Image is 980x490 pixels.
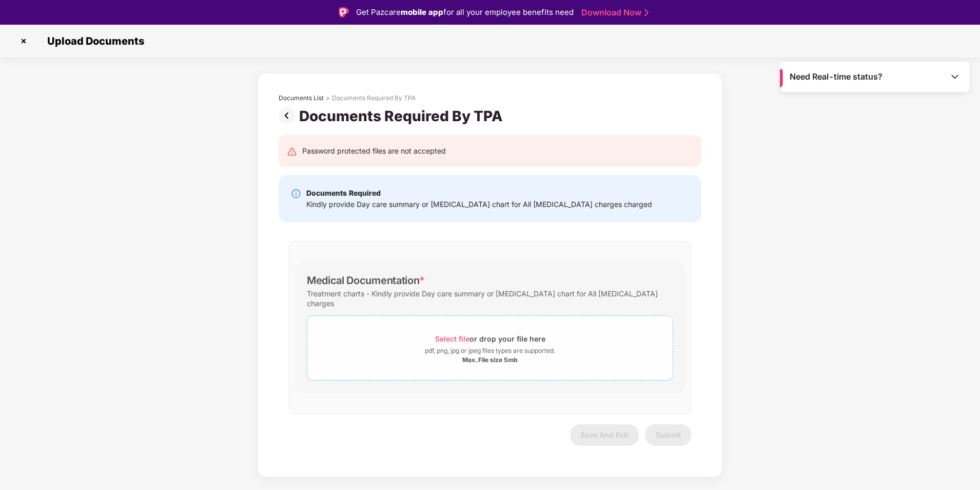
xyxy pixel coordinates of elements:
span: Save And Exit [580,430,629,439]
div: Documents List [279,94,324,102]
img: svg+xml;base64,PHN2ZyB4bWxucz0iaHR0cDovL3d3dy53My5vcmcvMjAwMC9zdmciIHdpZHRoPSIyNCIgaGVpZ2h0PSIyNC... [287,146,297,157]
div: Kindly provide Day care summary or [MEDICAL_DATA] chart for All [MEDICAL_DATA] charges charged [306,199,652,210]
div: Medical Documentation [307,274,425,287]
span: Submit [656,430,681,439]
div: Password protected files are not accepted [302,145,446,157]
div: Max. File size 5mb [462,356,518,364]
div: Get Pazcare for all your employee benefits need [356,6,574,18]
button: Submit [645,424,691,446]
div: Documents Required By TPA [332,94,416,102]
span: Upload Documents [37,35,149,47]
span: Need Real-time status? [790,71,883,82]
strong: mobile app [401,7,443,17]
img: Stroke [644,7,649,18]
div: Documents Required By TPA [299,107,507,125]
span: Select file [435,334,469,343]
span: Select fileor drop your file herepdf, png, jpg or jpeg files types are supported.Max. File size 5mb [307,324,673,372]
button: Save And Exit [570,424,639,446]
img: svg+xml;base64,PHN2ZyBpZD0iUHJldi0zMngzMiIgeG1sbnM9Imh0dHA6Ly93d3cudzMub3JnLzIwMDAvc3ZnIiB3aWR0aD... [279,107,299,124]
img: svg+xml;base64,PHN2ZyBpZD0iQ3Jvc3MtMzJ4MzIiIHhtbG5zPSJodHRwOi8vd3d3LnczLm9yZy8yMDAwL3N2ZyIgd2lkdG... [15,33,32,49]
a: Download Now [581,7,645,18]
div: or drop your file here [435,332,545,346]
img: svg+xml;base64,PHN2ZyBpZD0iSW5mby0yMHgyMCIgeG1sbnM9Imh0dHA6Ly93d3cudzMub3JnLzIwMDAvc3ZnIiB3aWR0aD... [291,189,301,199]
img: Toggle Icon [950,71,960,82]
div: Treatment charts - Kindly provide Day care summary or [MEDICAL_DATA] chart for All [MEDICAL_DATA]... [307,287,673,310]
div: pdf, png, jpg or jpeg files types are supported. [425,346,555,356]
div: > [326,94,330,102]
img: Logo [339,7,349,17]
b: Documents Required [306,189,381,197]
